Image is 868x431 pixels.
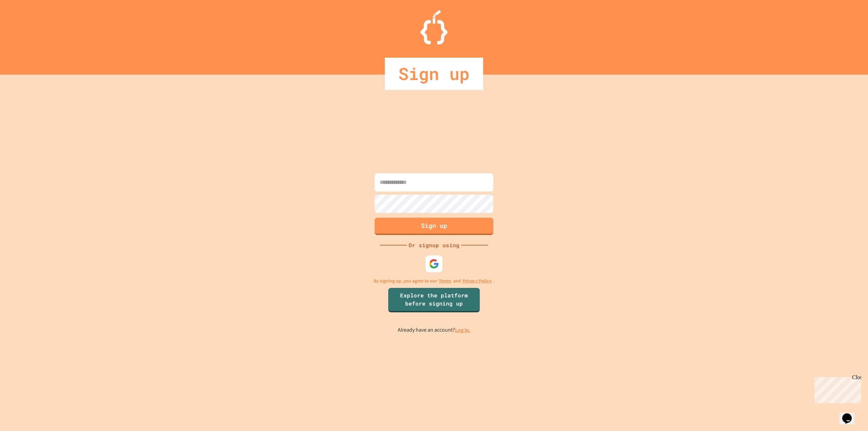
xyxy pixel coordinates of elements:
a: Privacy Policy [462,277,492,285]
img: Logo.svg [420,10,448,44]
p: Already have an account? [398,326,471,334]
img: google-icon.svg [429,259,439,269]
iframe: chat widget [840,404,861,424]
a: Terms [439,277,451,285]
a: Explore the platform before signing up [388,288,480,312]
div: Chat with us now!Close [3,3,47,43]
p: By signing up, you agree to our and . [374,277,495,285]
a: Log in. [455,327,471,334]
div: Or signup using [407,241,461,249]
iframe: chat widget [812,374,861,403]
div: Sign up [385,58,483,90]
button: Sign up [375,218,493,235]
